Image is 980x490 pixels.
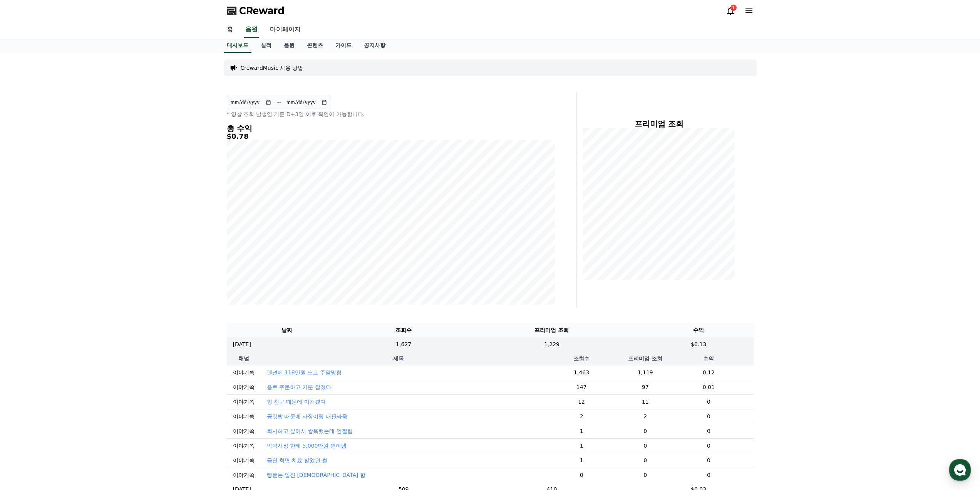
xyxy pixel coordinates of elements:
span: CReward [239,5,285,17]
th: 조회수 [347,323,460,337]
td: 1,627 [347,337,460,352]
a: CReward [227,5,285,17]
th: 수익 [644,323,754,337]
a: 대시보드 [224,38,251,53]
a: 대화 [51,244,99,264]
th: 수익 [664,352,753,365]
td: 1,229 [460,337,643,352]
td: 0 [664,468,753,482]
span: 설정 [119,256,128,262]
div: 1 [730,5,737,11]
span: 대화 [70,256,80,263]
td: 0 [664,438,753,453]
a: 가이드 [329,38,358,53]
a: 1 [726,6,735,15]
th: 날짜 [227,323,347,337]
a: 실적 [255,38,278,53]
td: 1 [536,438,627,453]
td: 0 [627,424,664,438]
td: 이야기쏙 [227,394,261,409]
p: ~ [276,98,281,107]
td: 147 [536,380,627,394]
p: * 영상 조회 발생일 기준 D+3일 이후 확인이 가능합니다. [227,110,555,118]
a: 설정 [99,244,148,264]
h5: $0.78 [227,133,555,140]
th: 프리미엄 조회 [627,352,664,365]
td: 0 [627,468,664,482]
p: [DATE] [233,340,251,349]
th: 프리미엄 조회 [460,323,643,337]
td: 1,119 [627,365,664,380]
td: 0 [664,453,753,468]
td: 1 [536,424,627,438]
td: 0 [664,424,753,438]
h4: 총 수익 [227,124,555,133]
a: CrewardMusic 사용 방법 [241,64,303,72]
td: 이야기쏙 [227,365,261,380]
td: 0.12 [664,365,753,380]
td: 이야기쏙 [227,380,261,394]
td: 11 [627,394,664,409]
button: 음료 주문하고 기분 잡쳤다 [267,383,331,391]
button: 금연 최면 치료 받았던 썰 [267,456,328,464]
td: 이야기쏙 [227,468,261,482]
td: 이야기쏙 [227,409,261,424]
th: 제목 [261,352,536,365]
button: 공깃밥 때문에 사장이랑 대판싸움 [267,413,347,420]
a: 홈 [2,244,51,264]
td: 이야기쏙 [227,438,261,453]
td: 1 [536,453,627,468]
td: 0 [664,394,753,409]
td: 이야기쏙 [227,453,261,468]
a: 마이페이지 [264,22,307,38]
button: 퇴사하고 싶어서 쌍욕했는데 안짤림 [267,427,353,435]
button: 악덕사장 한테 5,000만원 받아냄 [267,442,347,450]
td: 0 [627,438,664,453]
td: $0.13 [644,337,754,352]
td: 2 [627,409,664,424]
td: 0 [627,453,664,468]
a: 음원 [244,22,259,38]
h4: 프리미엄 조회 [583,120,735,128]
td: 97 [627,380,664,394]
a: 음원 [278,38,301,53]
td: 0 [536,468,627,482]
a: 공지사항 [358,38,392,53]
button: 펜션에 118만원 쓰고 주말망침 [267,369,342,376]
td: 12 [536,394,627,409]
button: 형 친구 때문에 미치겠다 [267,398,326,406]
a: 콘텐츠 [301,38,329,53]
td: 0 [664,409,753,424]
td: 1,463 [536,365,627,380]
span: 홈 [24,256,29,262]
th: 조회수 [536,352,627,365]
a: 홈 [221,22,239,38]
button: 삥뜯는 일진 [DEMOGRAPHIC_DATA] 함 [267,471,366,479]
th: 채널 [227,352,261,365]
td: 2 [536,409,627,424]
td: 이야기쏙 [227,424,261,438]
td: 0.01 [664,380,753,394]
